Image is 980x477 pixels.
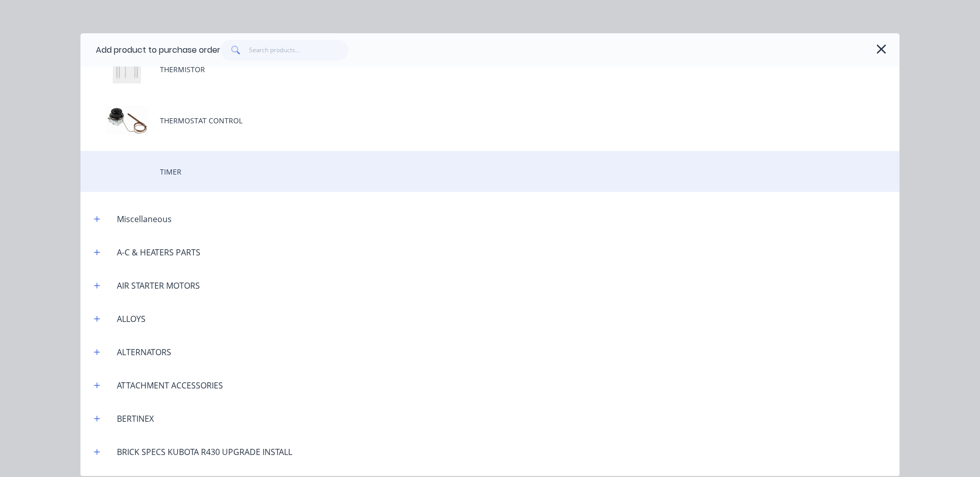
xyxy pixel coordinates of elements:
div: BRICK SPECS KUBOTA R430 UPGRADE INSTALL [109,446,300,458]
div: ALLOYS [109,313,154,325]
div: AIR STARTER MOTORS [109,279,208,292]
div: A-C & HEATERS PARTS [109,246,209,258]
input: Search products... [249,40,349,60]
div: Add product to purchase order [96,44,220,56]
div: ATTACHMENT ACCESSORIES [109,379,231,392]
div: ALTERNATORS [109,346,179,358]
div: BERTINEX [109,413,162,425]
div: Miscellaneous [109,213,180,225]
